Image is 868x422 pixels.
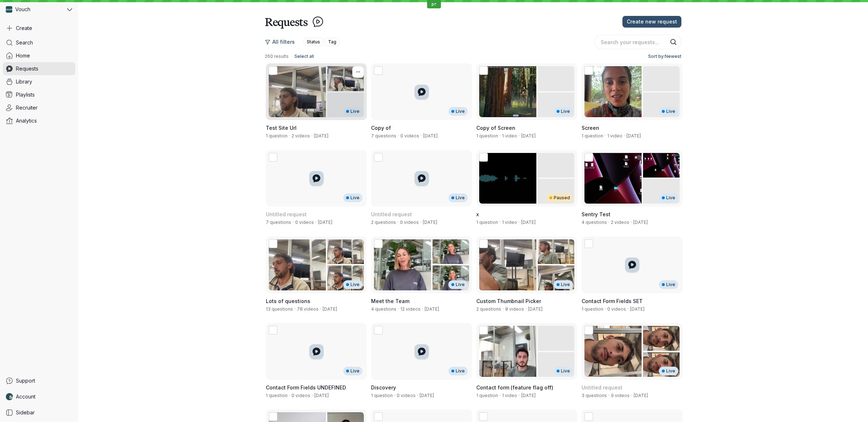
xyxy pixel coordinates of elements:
[622,16,681,27] button: Create new request
[292,52,317,61] button: Select all
[393,393,397,398] span: ·
[603,306,607,312] span: ·
[16,91,35,98] span: Playlists
[314,219,318,225] span: ·
[297,306,319,312] span: 78 videos
[476,133,498,138] span: 1 question
[476,384,553,391] span: Contact form (feature flag off)
[266,298,310,304] span: Lots of questions
[293,306,297,312] span: ·
[16,78,32,85] span: Library
[517,133,521,139] span: ·
[419,219,423,225] span: ·
[505,306,524,312] span: 8 videos
[371,133,396,138] span: 7 questions
[303,38,323,46] button: Status
[521,393,536,398] span: Created by Nathan Weinstock
[371,219,396,225] span: 2 questions
[16,377,35,384] span: Support
[319,306,323,312] span: ·
[371,211,412,217] span: Untitled request
[3,374,75,387] a: Support
[15,6,30,13] span: Vouch
[295,219,314,225] span: 0 videos
[325,38,340,46] button: Tag
[307,38,320,46] span: Status
[603,133,607,139] span: ·
[265,54,289,59] span: 260 results
[611,393,630,398] span: 9 videos
[502,133,517,138] span: 1 video
[476,211,479,217] span: x
[400,306,421,312] span: 12 videos
[6,393,13,400] img: Nathan Weinstock avatar
[648,53,681,60] span: Sort by: Newest
[3,49,75,62] a: Home
[266,384,346,391] span: Contact Form Fields UNDEFINED
[266,133,288,138] span: 1 question
[421,306,425,312] span: ·
[626,133,641,138] span: Created by Daniel Shein
[400,133,419,138] span: 0 videos
[517,219,521,225] span: ·
[521,133,536,138] span: Created by Stephane
[3,75,75,88] a: Library
[371,393,393,398] span: 1 question
[371,125,391,131] span: Copy of
[607,219,611,225] span: ·
[272,38,295,46] span: All filters
[622,133,626,139] span: ·
[416,393,420,398] span: ·
[582,133,603,138] span: 1 question
[501,306,505,312] span: ·
[3,101,75,114] a: Recruiter
[314,393,329,398] span: Created by Nathan Weinstock
[423,133,438,138] span: Created by Stephane
[634,393,648,398] span: Created by Daniel Shein
[502,393,517,398] span: 1 video
[396,219,400,225] span: ·
[371,306,396,312] span: 4 questions
[419,133,423,139] span: ·
[314,133,328,138] span: Created by Pro Teale
[582,125,599,131] span: Screen
[607,133,622,138] span: 1 video
[291,219,295,225] span: ·
[3,36,75,49] a: Search
[3,62,75,75] a: Requests
[498,133,502,139] span: ·
[16,393,35,400] span: Account
[476,219,498,225] span: 1 question
[633,219,648,225] span: Created by Nathan Weinstock
[476,298,541,304] span: Custom Thumbnail Picker
[645,52,681,61] button: Sort by:Newest
[607,393,611,398] span: ·
[265,14,308,29] h1: Requests
[476,125,515,131] span: Copy of Screen
[498,219,502,225] span: ·
[607,306,626,312] span: 0 videos
[266,306,293,312] span: 13 questions
[502,219,517,225] span: 1 video
[498,393,502,398] span: ·
[3,114,75,127] a: Analytics
[3,406,75,419] a: Sidebar
[582,219,607,225] span: 4 questions
[16,52,30,59] span: Home
[476,306,501,312] span: 2 questions
[582,384,622,391] span: Untitled request
[266,219,291,225] span: 7 questions
[425,306,439,312] span: Created by Ben
[371,384,396,391] span: Discovery
[16,409,35,416] span: Sidebar
[3,88,75,101] a: Playlists
[528,306,542,312] span: Created by Shez Katrak
[294,53,314,60] span: Select all
[396,133,400,139] span: ·
[16,39,33,46] span: Search
[400,219,419,225] span: 0 videos
[626,306,630,312] span: ·
[627,18,677,25] span: Create new request
[328,38,336,46] span: Tag
[521,219,536,225] span: Created by Nathan Weinstock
